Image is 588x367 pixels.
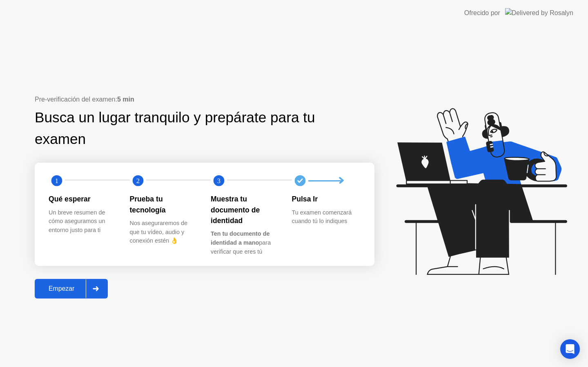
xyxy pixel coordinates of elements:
div: Pulsa Ir [292,194,360,204]
img: Delivered by Rosalyn [505,8,573,18]
div: Ofrecido por [464,8,500,18]
div: Tu examen comenzará cuando tú lo indiques [292,208,360,226]
div: Qué esperar [49,194,117,204]
div: Un breve resumen de cómo aseguramos un entorno justo para ti [49,208,117,235]
div: Muestra tu documento de identidad [211,194,279,226]
text: 3 [217,177,220,185]
text: 2 [136,177,139,185]
div: para verificar que eres tú [211,230,279,256]
div: Busca un lugar tranquilo y prepárate para tu examen [35,107,323,150]
div: Prueba tu tecnología [130,194,198,215]
button: Empezar [35,279,108,298]
div: Open Intercom Messenger [560,339,580,359]
div: Nos aseguraremos de que tu vídeo, audio y conexión estén 👌 [130,219,198,245]
div: Pre-verificación del examen: [35,95,374,104]
text: 1 [55,177,58,185]
div: Empezar [37,285,86,292]
b: 5 min [117,96,134,103]
b: Ten tu documento de identidad a mano [211,230,269,246]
